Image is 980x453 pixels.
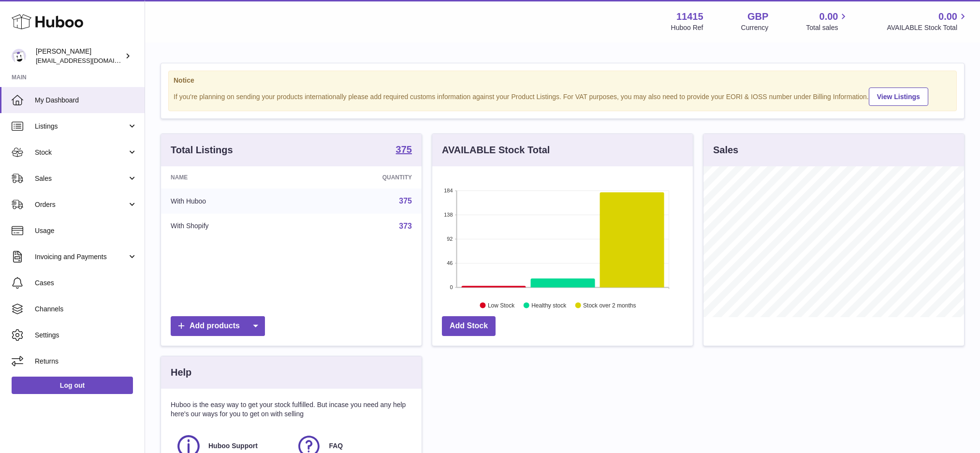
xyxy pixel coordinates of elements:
[444,188,453,193] text: 184
[35,148,127,157] span: Stock
[35,174,127,183] span: Sales
[35,305,137,314] span: Channels
[161,166,302,189] th: Name
[329,441,343,451] span: FAQ
[887,23,968,32] span: AVAILABLE Stock Total
[396,145,412,154] strong: 375
[671,23,703,32] div: Huboo Ref
[869,88,928,106] a: View Listings
[806,23,849,32] span: Total sales
[442,316,496,336] a: Add Stock
[447,236,453,242] text: 92
[174,76,951,85] strong: Notice
[747,10,768,23] strong: GBP
[174,86,951,106] div: If you're planning on sending your products internationally please add required customs informati...
[35,96,137,105] span: My Dashboard
[938,10,957,23] span: 0.00
[447,260,453,266] text: 46
[444,212,453,218] text: 138
[819,10,838,23] span: 0.00
[171,366,191,379] h3: Help
[35,357,137,366] span: Returns
[399,222,412,230] a: 373
[171,400,412,419] p: Huboo is the easy way to get your stock fulfilled. But incase you need any help here's our ways f...
[887,10,968,32] a: 0.00 AVAILABLE Stock Total
[806,10,849,32] a: 0.00 Total sales
[36,47,123,65] div: [PERSON_NAME]
[171,144,233,157] h3: Total Listings
[713,144,738,157] h3: Sales
[35,331,137,340] span: Settings
[208,441,258,451] span: Huboo Support
[35,122,127,131] span: Listings
[488,302,515,309] text: Low Stock
[12,377,133,394] a: Log out
[531,302,567,309] text: Healthy stock
[35,200,127,209] span: Orders
[12,49,26,63] img: care@shopmanto.uk
[161,214,302,239] td: With Shopify
[161,189,302,214] td: With Huboo
[171,316,265,336] a: Add products
[36,57,142,64] span: [EMAIL_ADDRESS][DOMAIN_NAME]
[741,23,769,32] div: Currency
[396,145,412,156] a: 375
[35,252,127,262] span: Invoicing and Payments
[442,144,550,157] h3: AVAILABLE Stock Total
[450,284,453,290] text: 0
[399,197,412,205] a: 375
[302,166,422,189] th: Quantity
[676,10,703,23] strong: 11415
[35,278,137,288] span: Cases
[35,226,137,235] span: Usage
[583,302,636,309] text: Stock over 2 months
